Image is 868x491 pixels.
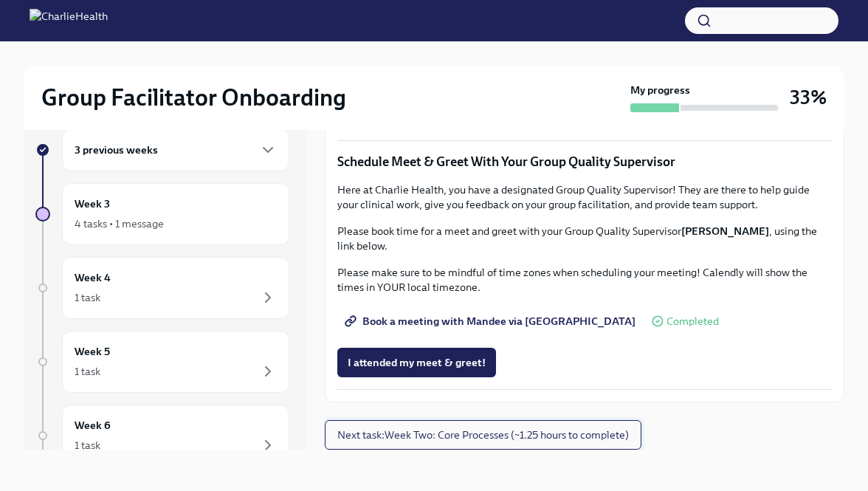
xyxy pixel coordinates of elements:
h6: Week 3 [75,196,110,212]
a: Week 51 task [35,331,289,393]
h6: Week 5 [75,343,110,360]
span: I attended my meet & greet! [348,355,486,370]
div: 1 task [75,290,100,305]
h2: Group Facilitator Onboarding [41,83,346,112]
div: 1 task [75,364,100,379]
p: Please make sure to be mindful of time zones when scheduling your meeting! Calendly will show the... [337,265,832,295]
h3: 33% [790,84,827,111]
a: Book a meeting with Mandee via [GEOGRAPHIC_DATA] [337,306,646,336]
strong: [PERSON_NAME] [681,224,769,238]
span: Completed [666,316,719,327]
span: Book a meeting with Mandee via [GEOGRAPHIC_DATA] [348,314,635,329]
a: Week 34 tasks • 1 message [35,183,289,245]
h6: 3 previous weeks [75,142,158,158]
p: Here at Charlie Health, you have a designated Group Quality Supervisor! They are there to help gu... [337,182,832,212]
div: 3 previous weeks [62,128,289,171]
a: Week 61 task [35,405,289,467]
h6: Week 4 [75,269,111,286]
button: Next task:Week Two: Core Processes (~1.25 hours to complete) [325,420,641,450]
span: Next task : Week Two: Core Processes (~1.25 hours to complete) [337,428,629,442]
a: Week 41 task [35,257,289,319]
strong: My progress [630,83,690,97]
button: I attended my meet & greet! [337,348,496,377]
p: Schedule Meet & Greet With Your Group Quality Supervisor [337,153,832,171]
img: CharlieHealth [30,9,108,32]
div: 1 task [75,438,100,453]
p: Please book time for a meet and greet with your Group Quality Supervisor , using the link below. [337,224,832,253]
h6: Week 6 [75,417,111,433]
div: 4 tasks • 1 message [75,216,164,231]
